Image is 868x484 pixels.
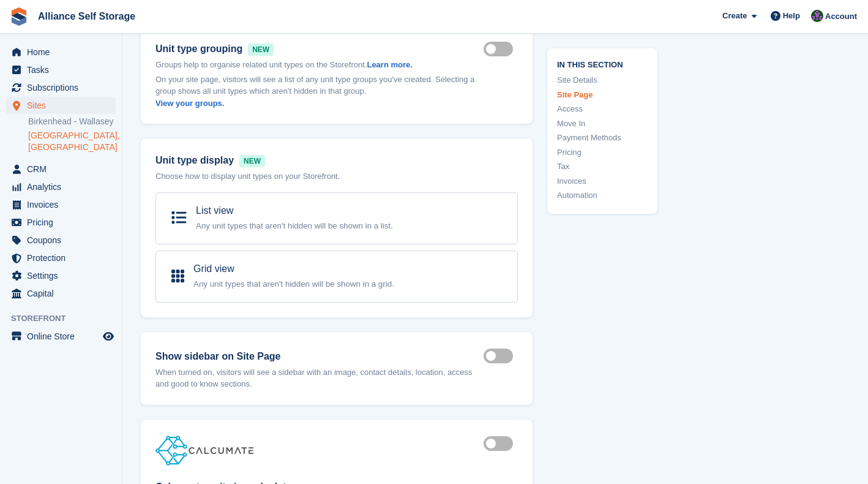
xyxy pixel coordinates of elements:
[155,434,254,466] img: calcumate_logo-68c4a8085deca898b53b220a1c7e8a9816cf402ee1955ba1cf094f9c8ec4eff4.jpg
[27,267,100,284] span: Settings
[27,43,100,61] span: Home
[155,59,484,71] p: Groups help to organise related unit types on the Storefront.
[811,10,823,22] img: Romilly Norton
[557,161,648,173] a: Tax
[6,249,116,267] a: menu
[239,155,265,167] span: NEW
[6,43,116,61] a: menu
[196,221,393,230] small: Any unit types that aren't hidden will be shown in a list.
[557,117,648,129] a: Move In
[557,88,648,100] a: Site Page
[825,10,857,23] span: Account
[6,196,116,213] a: menu
[557,58,648,69] span: In this section
[101,329,116,344] a: Preview store
[6,79,116,96] a: menu
[6,232,116,249] a: menu
[27,97,100,114] span: Sites
[28,130,116,153] a: [GEOGRAPHIC_DATA], [GEOGRAPHIC_DATA]
[155,74,484,110] p: On your site page, visitors will see a list of any unit type groups you've created. Selecting a g...
[11,312,122,325] span: Storefront
[155,170,518,183] p: Choose how to display unit types on your Storefront.
[6,214,116,231] a: menu
[6,285,116,302] a: menu
[367,60,412,69] a: Learn more.
[6,267,116,284] a: menu
[27,61,100,78] span: Tasks
[33,6,140,26] a: Alliance Self Storage
[722,10,747,22] span: Create
[155,42,484,56] label: Unit type grouping
[557,74,648,86] a: Site Details
[27,328,100,345] span: Online Store
[557,103,648,115] a: Access
[155,153,518,168] div: Unit type display
[6,328,116,345] a: menu
[6,97,116,114] a: menu
[6,161,116,178] a: menu
[484,443,518,445] label: Is active
[6,61,116,78] a: menu
[196,205,233,216] span: List view
[27,161,100,178] span: CRM
[27,249,100,267] span: Protection
[557,132,648,144] a: Payment Methods
[6,178,116,195] a: menu
[557,189,648,202] a: Automation
[484,355,518,357] label: Storefront show sidebar on site page
[783,10,800,22] span: Help
[27,79,100,96] span: Subscriptions
[27,232,100,249] span: Coupons
[484,48,518,50] label: Show groups on storefront
[193,263,234,274] span: Grid view
[27,285,100,302] span: Capital
[27,214,100,231] span: Pricing
[557,146,648,158] a: Pricing
[248,43,274,56] span: NEW
[155,349,484,364] label: Show sidebar on Site Page
[27,196,100,213] span: Invoices
[155,366,484,390] p: When turned on, visitors will see a sidebar with an image, contact details, location, access and ...
[557,175,648,187] a: Invoices
[27,178,100,195] span: Analytics
[193,279,394,289] small: Any unit types that aren't hidden will be shown in a grid.
[10,7,28,26] img: stora-icon-8386f47178a22dfd0bd8f6a31ec36ba5ce8667c1dd55bd0f319d3a0aa187defe.svg
[155,99,224,108] a: View your groups.
[28,116,116,127] a: Birkenhead - Wallasey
